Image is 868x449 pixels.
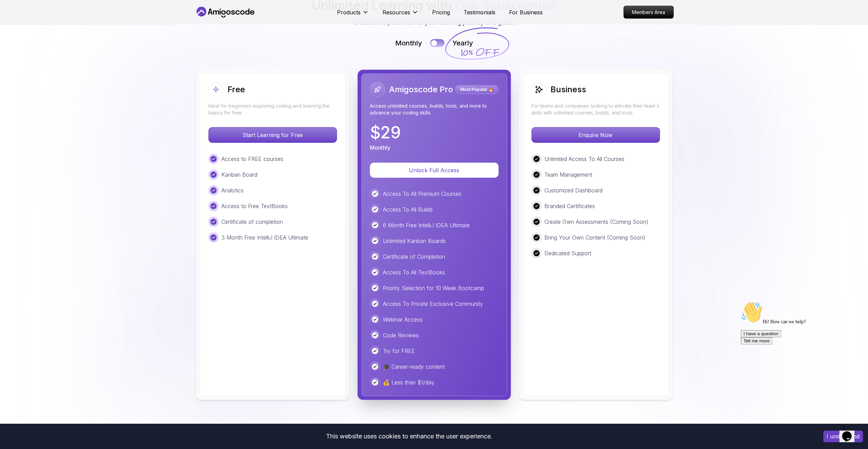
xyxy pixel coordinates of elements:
p: Members Area [624,6,673,18]
p: Unlimited Kanban Boards [383,237,446,245]
p: Code Reviews [383,331,419,339]
div: 👋Hi! How can we help?I have a questionTell me more [3,3,126,46]
button: Enquire Now [531,127,660,143]
p: Access to Free TextBooks [221,202,288,210]
p: Priority Selection for 10 Week Bootcamp [383,284,484,292]
p: Unlimited Access To All Courses [544,155,624,163]
p: Try for FREE [383,347,415,355]
a: Unlock Full Access [370,167,498,174]
a: Start Learning for Free [208,132,337,138]
p: Customized Dashboard [544,186,603,194]
p: Certificate of Completion [383,253,445,261]
button: Unlock Full Access [370,163,498,178]
a: Testimonials [464,8,495,16]
p: Dedicated Support [544,249,591,257]
h2: Business [550,84,586,95]
p: 6 Month Free IntelliJ IDEA Ultimate [383,221,470,229]
p: Bring Your Own Content (Coming Soon) [544,233,645,242]
p: For teams and companies looking to elevate their team's skills with unlimited courses, builds, an... [531,103,660,116]
p: 3 Month Free IntelliJ IDEA Ultimate [221,233,308,242]
a: Enquire Now [531,132,660,138]
iframe: chat widget [839,422,861,442]
iframe: chat widget [738,299,861,418]
p: Create Own Assessments (Coming Soon) [544,218,648,226]
button: Start Learning for Free [208,127,337,143]
p: Access unlimited courses, builds, tools, and more to advance your coding skills. [370,103,498,116]
p: Most Popular 🔥 [456,86,497,93]
p: Access To All Builds [383,205,433,214]
button: Accept cookies [823,431,863,442]
p: Access To All TextBooks [383,268,445,276]
a: Pricing [432,8,450,16]
p: $ 29 [370,124,401,141]
button: Tell me more [3,39,34,46]
p: Access To Private Exclusive Community [383,300,483,308]
img: :wave: [3,3,25,25]
button: Resources [383,8,418,22]
p: Certificate of completion [221,218,283,226]
p: Kanban Board [221,171,257,179]
p: Webinar Access [383,315,423,324]
p: 🎓 Career-ready content [383,363,445,371]
span: Hi! How can we help? [3,21,68,26]
p: Analytics [221,186,244,194]
p: Team Management [544,171,592,179]
p: Ideal for beginners exploring coding and learning the basics for free. [208,103,337,116]
p: Monthly [370,144,390,152]
h2: Free [228,84,245,95]
a: For Business [509,8,543,16]
button: Products [337,8,369,22]
p: Monthly [395,38,422,48]
p: Products [337,8,361,16]
div: This website uses cookies to enhance the user experience. [5,429,813,444]
p: Access to FREE courses [221,155,283,163]
p: 💰 Less than $1/day [383,378,435,386]
p: Access To All Premium Courses [383,190,462,198]
h2: Amigoscode Pro [389,84,453,95]
p: Unlock Full Access [378,166,490,174]
p: Start Learning for Free [209,127,337,142]
a: Members Area [623,6,674,19]
p: Branded Certificates [544,202,595,210]
button: I have a question [3,31,43,39]
p: Resources [383,8,410,16]
p: Enquire Now [532,127,660,142]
